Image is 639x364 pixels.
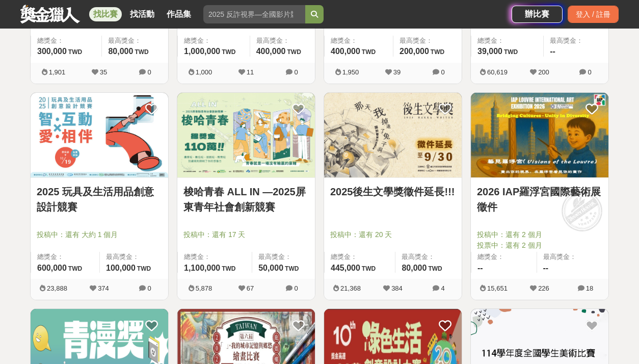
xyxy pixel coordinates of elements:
span: -- [543,264,549,272]
span: 300,000 [37,47,67,56]
span: TWD [504,48,518,56]
span: 投稿中：還有 20 天 [330,229,456,240]
span: 最高獎金： [543,252,603,262]
span: 總獎金： [184,36,244,46]
span: 1,901 [49,68,66,76]
span: 0 [147,284,151,292]
span: TWD [222,48,235,56]
span: -- [550,47,555,56]
span: 0 [147,68,151,76]
img: Cover Image [471,93,608,178]
span: 35 [100,68,107,76]
span: 21,368 [340,284,361,292]
span: 0 [294,68,298,76]
span: 200,000 [400,47,429,56]
a: 2026 IAP羅浮宮國際藝術展徵件 [477,184,602,215]
span: TWD [362,265,376,272]
span: 11 [247,68,254,76]
a: 2025 玩具及生活用品創意設計競賽 [37,184,162,215]
span: 投稿中：還有 2 個月 [477,229,602,240]
span: TWD [285,265,299,272]
span: TWD [137,265,151,272]
span: TWD [68,48,82,56]
span: 5,878 [196,284,212,292]
span: 18 [586,284,593,292]
span: 445,000 [331,264,360,272]
span: 384 [391,284,403,292]
span: 總獎金： [331,252,389,262]
span: 23,888 [47,284,67,292]
span: 67 [247,284,254,292]
span: TWD [68,265,82,272]
span: 最高獎金： [400,36,456,46]
span: 總獎金： [184,252,246,262]
span: 1,100,000 [184,264,220,272]
span: 1,000,000 [184,47,220,56]
span: 4 [441,284,444,292]
span: 最高獎金： [258,252,309,262]
span: 400,000 [331,47,360,56]
span: 80,000 [108,47,133,56]
span: 0 [588,68,591,76]
span: 0 [294,284,298,292]
span: 總獎金： [331,36,387,46]
span: 0 [441,68,444,76]
a: 找比賽 [89,7,122,21]
input: 2025 反詐視界—全國影片競賽 [203,5,305,23]
div: 登入 / 註冊 [568,6,619,23]
span: -- [477,264,483,272]
span: 最高獎金： [108,36,162,46]
span: 100,000 [106,264,136,272]
span: 最高獎金： [550,36,602,46]
span: 80,000 [402,264,427,272]
span: 總獎金： [37,252,93,262]
span: 400,000 [256,47,286,56]
span: 最高獎金： [106,252,162,262]
span: 15,651 [487,284,508,292]
span: TWD [428,265,442,272]
span: 226 [538,284,549,292]
span: 總獎金： [477,252,530,262]
a: 梭哈青春 ALL IN —2025屏東青年社會創新競賽 [183,184,309,215]
span: 最高獎金： [256,36,309,46]
img: Cover Image [324,93,462,178]
span: 投票中：還有 2 個月 [477,240,602,251]
span: 50,000 [258,264,283,272]
img: Cover Image [31,93,168,178]
span: 投稿中：還有 17 天 [183,229,309,240]
a: 找活動 [126,7,158,21]
span: 200 [538,68,549,76]
span: 總獎金： [37,36,95,46]
span: TWD [362,48,376,56]
span: 374 [98,284,109,292]
span: 60,619 [487,68,508,76]
span: 總獎金： [477,36,537,46]
span: TWD [135,48,148,56]
a: 2025後生文學獎徵件延長!!! [330,184,456,199]
span: 最高獎金： [402,252,456,262]
span: 600,000 [37,264,67,272]
a: 作品集 [163,7,195,21]
span: 39 [393,68,401,76]
span: TWD [222,265,235,272]
img: Cover Image [177,93,315,178]
span: TWD [431,48,444,56]
span: 1,950 [342,68,359,76]
a: 辦比賽 [512,6,563,23]
span: TWD [287,48,301,56]
span: 39,000 [477,47,502,56]
span: 投稿中：還有 大約 1 個月 [37,229,162,240]
span: 1,000 [196,68,212,76]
